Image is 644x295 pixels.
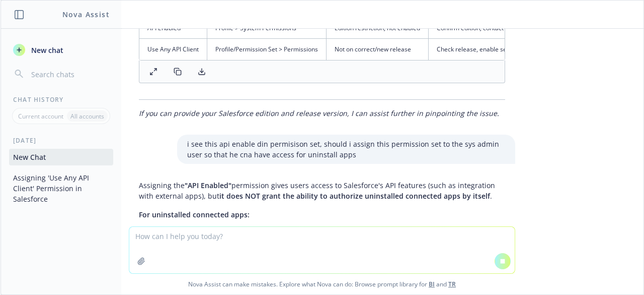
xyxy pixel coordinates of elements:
em: If you can provide your Salesforce edition and release version, I can assist further in pinpointi... [139,108,499,118]
td: Not on correct/new release [327,39,429,60]
a: BI [429,280,435,288]
div: Chat History [1,95,121,104]
span: it does NOT grant the ability to authorize uninstalled connected apps by itself [219,191,490,201]
div: [DATE] [1,136,121,145]
td: Profile/Permission Set > Permissions [207,39,327,60]
h1: Nova Assist [62,9,110,20]
td: Check release, enable setting, contact SFDC [429,39,568,60]
input: Search chats [29,67,109,81]
span: "API Enabled" [185,181,231,190]
button: New chat [9,41,113,59]
button: New Chat [9,149,113,165]
p: i see this api enable din permisison set, should i assign this permission set to the sys admin us... [187,139,505,160]
p: All accounts [70,112,104,121]
button: Assigning 'Use Any API Client' Permission in Salesforce [9,169,113,207]
p: Assigning the permission gives users access to Salesforce's API features (such as integration wit... [139,180,505,201]
td: Use Any API Client [139,39,207,60]
a: TR [448,280,456,288]
span: Nova Assist can make mistakes. Explore what Nova can do: Browse prompt library for and [5,274,639,294]
p: Current account [18,112,63,121]
span: New chat [29,45,63,55]
span: For uninstalled connected apps: [139,210,250,219]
